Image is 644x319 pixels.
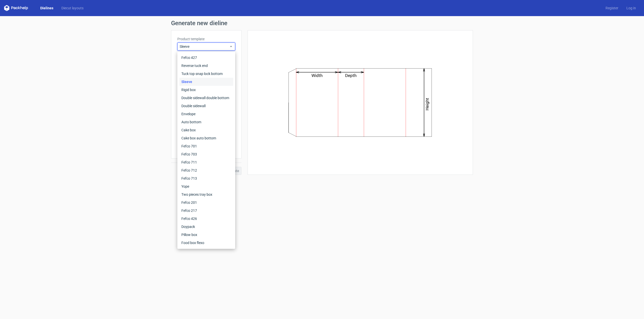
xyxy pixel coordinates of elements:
div: Fefco 427 [179,54,233,62]
a: Dielines [36,6,57,11]
div: Tuck top snap lock bottom [179,70,233,78]
div: Fefco 201 [179,198,233,207]
h1: Generate new dieline [171,20,473,26]
span: Sleeve [180,44,229,49]
div: Reverse tuck end [179,62,233,70]
label: Product template [177,36,235,42]
div: Doypack [179,223,233,231]
div: Fefco 217 [179,207,233,215]
div: Sleeve [179,78,233,86]
text: Height [425,98,430,110]
div: Rigid box [179,86,233,94]
div: Cake box auto bottom [179,134,233,142]
div: Auto bottom [179,118,233,126]
div: Fefco 701 [179,142,233,150]
a: Register [601,6,622,11]
div: Double sidewall double bottom [179,94,233,102]
div: Fefco 712 [179,166,233,174]
div: Two pieces tray box [179,190,233,198]
div: Fefco 713 [179,174,233,182]
div: Pillow box [179,231,233,239]
div: Fefco 426 [179,215,233,223]
a: Diecut layouts [57,6,88,11]
div: Envelope [179,110,233,118]
div: Food box flexo [179,239,233,247]
div: Double sidewall [179,102,233,110]
text: Width [312,73,323,78]
div: Fefco 703 [179,150,233,158]
a: Log in [622,6,640,11]
div: Fefco 711 [179,158,233,166]
text: Depth [345,73,357,78]
div: Yope [179,182,233,190]
div: Cake box [179,126,233,134]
